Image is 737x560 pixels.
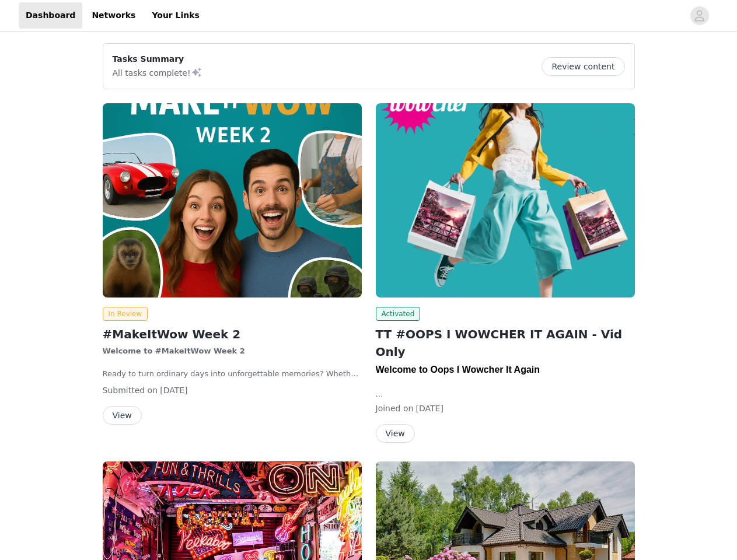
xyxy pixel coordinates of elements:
strong: Welcome to #MakeItWow Week 2 [103,346,245,355]
h2: TT #OOPS I WOWCHER IT AGAIN - Vid Only [376,325,635,360]
img: wowcher.co.uk [103,103,362,297]
a: Your Links [145,2,207,29]
h2: #MakeItWow Week 2 [103,325,362,343]
a: View [376,429,415,438]
p: All tasks complete! [113,65,202,79]
a: View [103,411,142,420]
span: Submitted on [103,386,158,395]
span: Activated [376,307,421,321]
span: [DATE] [160,386,187,395]
p: Tasks Summary [113,53,202,65]
button: View [103,406,142,425]
a: Networks [85,2,142,29]
div: avatar [694,6,705,25]
a: Dashboard [19,2,82,29]
button: View [376,424,415,443]
img: wowcher.co.uk [376,103,635,297]
p: Ready to turn ordinary days into unforgettable memories? Whether you’re chasing thrills, enjoying... [103,368,362,380]
strong: Welcome to Oops I Wowcher It Again [376,365,540,374]
button: Review content [542,57,624,76]
span: [DATE] [416,404,443,413]
span: In Review [103,307,148,321]
span: Joined on [376,404,414,413]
